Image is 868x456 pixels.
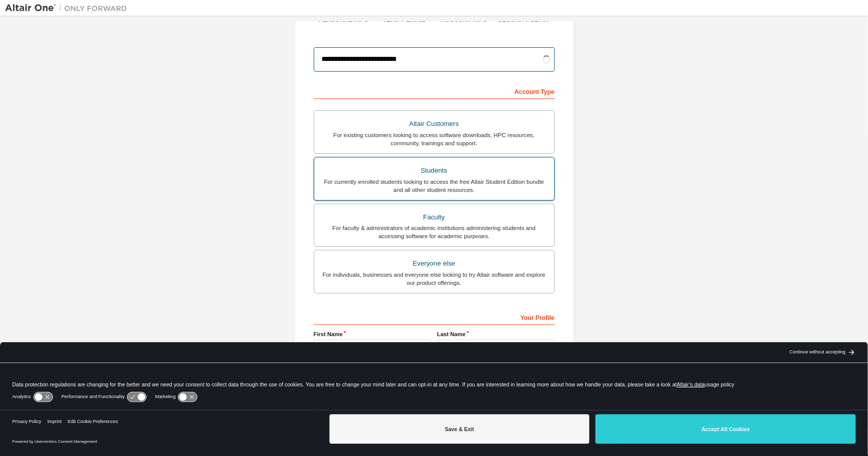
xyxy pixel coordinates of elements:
[320,164,548,178] div: Students
[320,256,548,271] div: Everyone else
[320,210,548,224] div: Faculty
[5,3,132,13] img: Altair One
[314,83,555,99] div: Account Type
[320,117,548,131] div: Altair Customers
[320,131,548,147] div: For existing customers looking to access software downloads, HPC resources, community, trainings ...
[314,309,555,325] div: Your Profile
[437,330,555,338] label: Last Name
[320,178,548,194] div: For currently enrolled students looking to access the free Altair Student Edition bundle and all ...
[320,224,548,240] div: For faculty & administrators of academic institutions administering students and accessing softwa...
[314,330,431,338] label: First Name
[320,271,548,287] div: For individuals, businesses and everyone else looking to try Altair software and explore our prod...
